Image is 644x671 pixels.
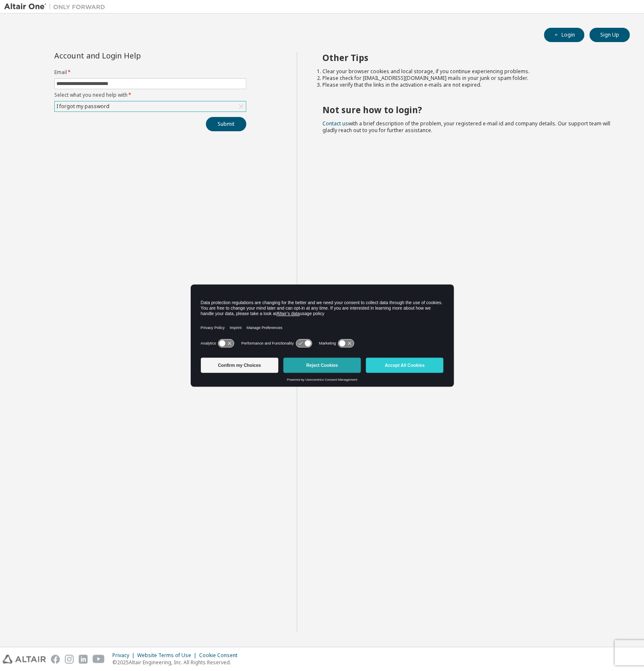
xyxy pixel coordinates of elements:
[199,652,242,659] div: Cookie Consent
[55,102,111,111] div: I forgot my password
[54,52,208,59] div: Account and Login Help
[322,68,615,75] li: Clear your browser cookies and local storage, if you continue experiencing problems.
[589,28,630,42] button: Sign Up
[54,92,246,98] label: Select what you need help with
[54,69,246,76] label: Email
[55,101,246,111] div: I forgot my password
[322,120,348,127] a: Contact us
[112,659,242,666] p: © 2025 Altair Engineering, Inc. All Rights Reserved.
[544,28,584,42] button: Login
[4,3,109,11] img: Altair One
[322,52,615,63] h2: Other Tips
[65,655,74,663] img: instagram.svg
[79,655,88,663] img: linkedin.svg
[137,652,199,659] div: Website Terms of Use
[322,82,615,88] li: Please verify that the links in the activation e-mails are not expired.
[322,75,615,82] li: Please check for [EMAIL_ADDRESS][DOMAIN_NAME] mails in your junk or spam folder.
[322,104,615,115] h2: Not sure how to login?
[322,120,610,134] span: with a brief description of the problem, your registered e-mail id and company details. Our suppo...
[206,117,246,131] button: Submit
[51,655,60,663] img: facebook.svg
[93,655,105,663] img: youtube.svg
[112,652,137,659] div: Privacy
[3,655,46,663] img: altair_logo.svg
